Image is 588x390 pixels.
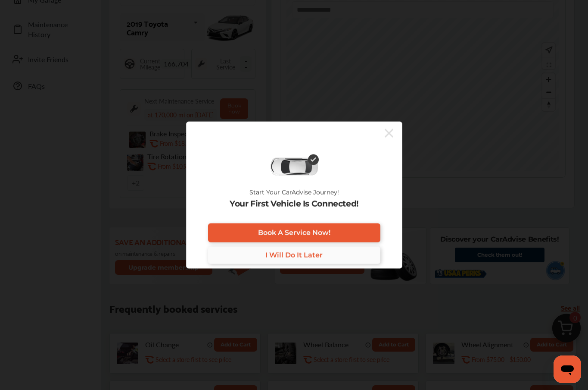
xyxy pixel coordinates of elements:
[208,246,380,264] a: I Will Do It Later
[270,157,319,176] img: diagnose-vehicle.c84bcb0a.svg
[258,229,330,237] span: Book A Service Now!
[249,189,339,195] p: Start Your CarAdvise Journey!
[554,355,581,383] iframe: Button to launch messaging window
[265,251,323,259] span: I Will Do It Later
[308,154,319,165] img: check-icon.521c8815.svg
[208,223,380,242] a: Book A Service Now!
[230,199,358,208] p: Your First Vehicle Is Connected!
